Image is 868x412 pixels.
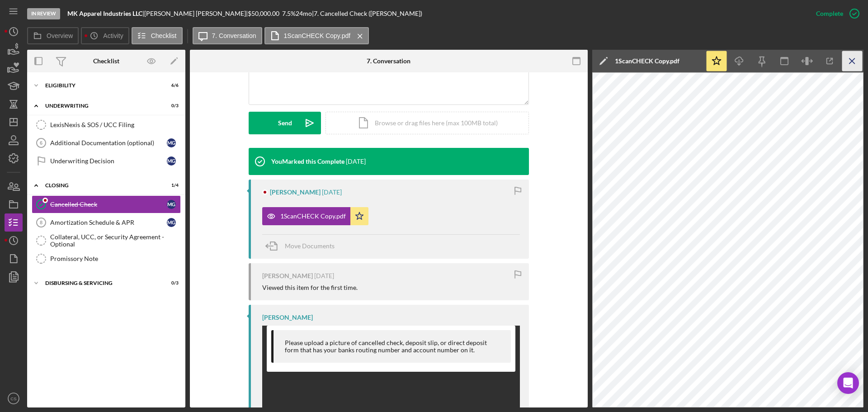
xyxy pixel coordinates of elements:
div: M G [167,138,176,147]
button: 7. Conversation [193,27,262,44]
time: 2025-07-18 19:43 [314,272,334,279]
button: Checklist [132,27,183,44]
label: Activity [103,32,123,39]
label: Checklist [151,32,177,39]
div: Eligibility [45,83,156,88]
div: 6 / 6 [162,83,179,88]
a: LexisNexis & SOS / UCC Filing [32,116,181,134]
button: CS [5,389,23,407]
div: Disbursing & Servicing [45,280,156,286]
label: 7. Conversation [212,32,256,39]
a: 8Amortization Schedule & APRMG [32,213,181,232]
div: Checklist [93,57,119,65]
button: Complete [807,5,863,23]
div: Amortization Schedule & APR [50,219,167,226]
div: LexisNexis & SOS / UCC Filing [50,121,180,128]
div: Open Intercom Messenger [837,372,859,394]
a: Cancelled CheckMG [32,195,181,213]
div: 24 mo [296,10,312,17]
div: 0 / 3 [162,103,179,109]
div: 7. Conversation [367,57,410,65]
a: 6Additional Documentation (optional)MG [32,134,181,152]
div: Please upload a picture of cancelled check, deposit slip, or direct deposit form that has your ba... [285,339,502,354]
label: Overview [47,32,73,39]
div: Viewed this item for the first time. [262,284,358,291]
button: Move Documents [262,235,344,257]
div: | [67,10,144,17]
button: Send [249,112,321,134]
div: 1ScanCHECK Copy.pdf [615,57,679,65]
tspan: 8 [40,220,42,225]
text: CS [10,396,16,401]
button: 1ScanCHECK Copy.pdf [264,27,369,44]
button: Overview [27,27,79,44]
div: 0 / 3 [162,280,179,286]
div: Closing [45,183,156,188]
div: Promissory Note [50,255,180,262]
b: MK Apparel Industries LLC [67,9,142,17]
div: Send [278,112,292,134]
div: $50,000.00 [248,10,282,17]
div: M G [167,156,176,166]
div: [PERSON_NAME] [262,272,313,279]
div: Underwriting Decision [50,157,167,165]
tspan: 6 [40,140,42,146]
a: Promissory Note [32,250,181,268]
span: Move Documents [285,242,335,250]
div: [PERSON_NAME] [262,314,313,321]
button: Activity [81,27,129,44]
div: Complete [816,5,843,23]
div: Collateral, UCC, or Security Agreement - Optional [50,233,180,248]
div: You Marked this Complete [271,158,344,165]
a: Collateral, UCC, or Security Agreement - Optional [32,232,181,250]
label: 1ScanCHECK Copy.pdf [284,32,351,39]
div: [PERSON_NAME] [270,189,321,196]
div: 7.5 % [282,10,296,17]
div: M G [167,218,176,227]
div: Underwriting [45,103,156,109]
div: M G [167,200,176,209]
a: Underwriting DecisionMG [32,152,181,170]
time: 2025-07-18 19:43 [322,189,342,196]
div: [PERSON_NAME] [PERSON_NAME] | [144,10,248,17]
div: Additional Documentation (optional) [50,139,167,147]
div: | 7. Cancelled Check ([PERSON_NAME]) [312,10,422,17]
div: 1 / 4 [162,183,179,188]
div: 1ScanCHECK Copy.pdf [280,213,346,220]
time: 2025-08-04 23:00 [346,158,366,165]
button: 1ScanCHECK Copy.pdf [262,207,368,225]
div: Cancelled Check [50,201,167,208]
div: In Review [27,8,60,19]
